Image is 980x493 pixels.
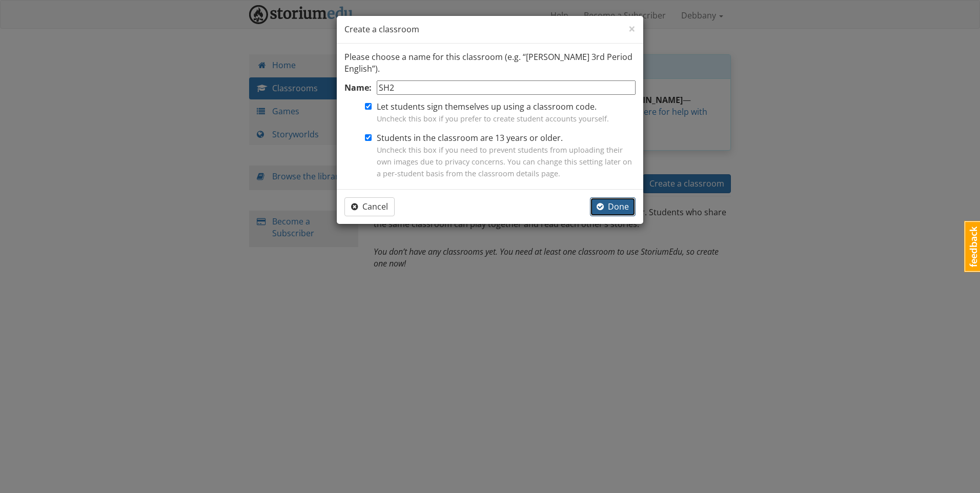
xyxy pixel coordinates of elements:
span: Uncheck this box if you need to prevent students from uploading their own images due to privacy c... [377,145,632,178]
button: Cancel [344,197,395,216]
label: Name: [344,82,372,94]
span: Uncheck this box if you prefer to create student accounts yourself. [377,114,609,124]
label: Let students sign themselves up using a classroom code. [377,101,609,125]
span: Cancel [351,201,388,212]
span: × [628,20,636,37]
div: Create a classroom [337,16,643,44]
span: Done [597,201,629,212]
p: Please choose a name for this classroom (e.g. “[PERSON_NAME] 3rd Period English”). [344,51,636,75]
button: Done [590,197,636,216]
label: Students in the classroom are 13 years or older. [377,132,636,179]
